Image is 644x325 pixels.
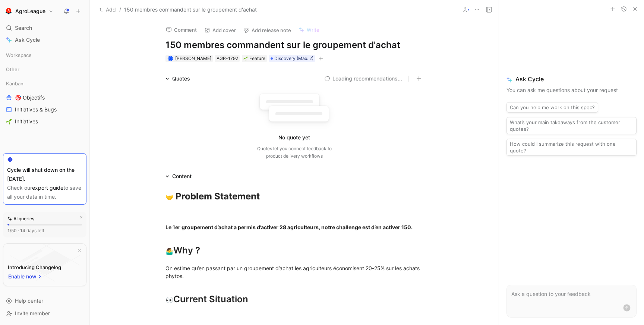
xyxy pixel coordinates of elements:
div: Cycle will shut down on the [DATE]. [7,165,82,183]
div: No quote yet [278,133,310,142]
button: Can you help me work on this spec? [506,102,598,113]
div: 🌱Feature [242,55,267,62]
strong: Le 1er groupement d’achat a permis d’activer 28 agriculteurs, notre challenge est d’en activer 150. [165,224,413,230]
div: Quotes let you connect feedback to product delivery workflows [257,145,332,160]
span: Other [6,66,19,73]
div: Check our to save all your data in time. [7,183,82,201]
div: Current Situation [165,293,423,306]
span: 150 membres commandent sur le groupement d'achat [124,5,257,14]
button: What’s your main takeaways from the customer quotes? [506,117,637,134]
button: How could I summarize this request with one quote? [506,139,637,156]
img: bg-BLZuj68n.svg [10,244,80,282]
button: Write [295,25,323,35]
span: Ask Cycle [15,35,40,44]
span: Ask Cycle [506,75,637,83]
div: L [168,57,172,61]
button: Enable now [8,272,43,281]
span: Search [15,23,32,32]
div: Other [3,64,86,75]
div: AI queries [7,215,34,223]
button: Add release note [240,25,294,35]
span: / [119,5,121,14]
div: Why ? [165,244,423,257]
button: Loading recommendations... [324,74,402,83]
a: 🎯 Objectifs [3,92,86,103]
strong: Problem Statement [176,191,260,202]
a: Ask Cycle [3,34,86,45]
div: Kanban [3,78,86,89]
img: 🌱 [6,119,12,124]
div: On estime qu’en passant par un groupement d’achat les agriculteurs économisent 20-25% sur les ach... [165,264,423,280]
span: 🎯 Objectifs [15,94,45,101]
span: Initiatives [15,118,38,125]
div: Feature [243,55,265,62]
div: AGR-1792 [217,55,238,62]
div: Content [162,172,195,181]
span: [PERSON_NAME] [175,56,211,61]
span: Enable now [8,272,37,281]
span: Discovery (Max: 2) [274,55,313,62]
span: Help center [15,297,43,304]
button: Comment [162,25,200,35]
div: Workspace [3,50,86,61]
div: Quotes [172,74,190,83]
div: Content [172,172,192,181]
a: 🌱Initiatives [3,116,86,127]
button: 🌱 [4,117,13,126]
div: Search [3,22,86,34]
button: Add cover [201,25,239,35]
a: export guide [32,184,63,191]
p: You can ask me questions about your request [506,86,637,95]
button: Add [97,5,118,14]
div: Help center [3,295,86,306]
div: Kanban🎯 ObjectifsInitiatives & Bugs🌱Initiatives [3,78,86,127]
div: 1/50 · 14 days left [7,227,44,234]
div: Invite member [3,308,86,319]
span: 🤝 [165,193,173,201]
h1: AgroLeague [15,8,45,15]
img: 🌱 [243,56,248,61]
span: Initiatives & Bugs [15,106,57,113]
span: Kanban [6,80,23,87]
a: Initiatives & Bugs [3,104,86,115]
div: Introducing Changelog [8,263,61,272]
span: 🤷‍♂ [165,247,173,255]
img: AgroLeague [5,7,12,15]
span: 👀 [165,296,173,304]
span: Write [307,26,319,33]
span: Workspace [6,51,32,59]
div: Discovery (Max: 2) [269,55,315,62]
div: Other [3,64,86,77]
button: AgroLeagueAgroLeague [3,6,55,16]
div: Quotes [162,74,193,83]
span: Invite member [15,310,50,316]
h1: 150 membres commandent sur le groupement d'achat [165,39,423,51]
